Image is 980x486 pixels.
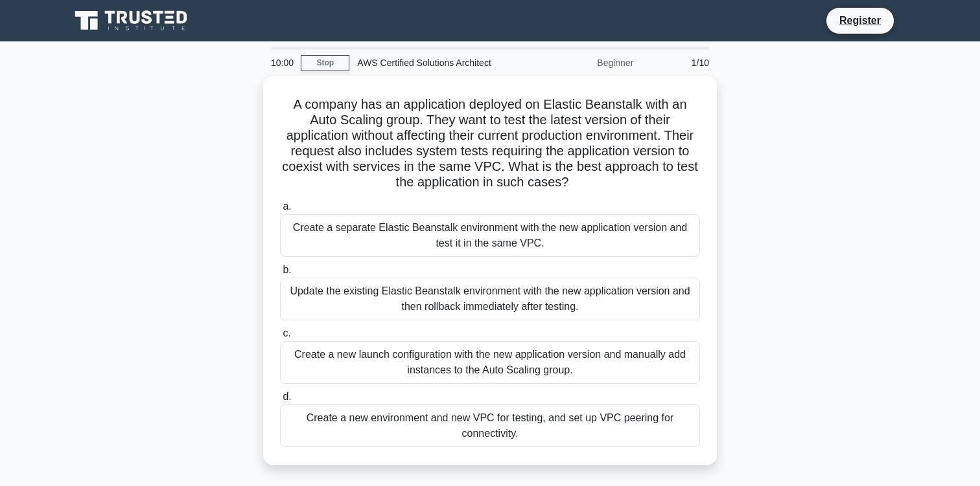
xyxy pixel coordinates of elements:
div: Create a separate Elastic Beanstalk environment with the new application version and test it in t... [280,214,700,257]
div: Beginner [528,50,641,76]
span: d. [283,391,291,402]
div: Create a new environment and new VPC for testing, and set up VPC peering for connectivity. [280,404,700,447]
span: c. [283,327,290,338]
span: a. [283,201,291,212]
div: Update the existing Elastic Beanstalk environment with the new application version and then rollb... [280,278,700,320]
h5: A company has an application deployed on Elastic Beanstalk with an Auto Scaling group. They want ... [279,96,701,191]
a: Stop [301,55,349,71]
div: AWS Certified Solutions Architect [349,50,528,76]
div: Create a new launch configuration with the new application version and manually add instances to ... [280,341,700,384]
span: b. [283,264,291,275]
div: 1/10 [641,50,717,76]
div: 10:00 [263,50,301,76]
a: Register [832,12,889,28]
